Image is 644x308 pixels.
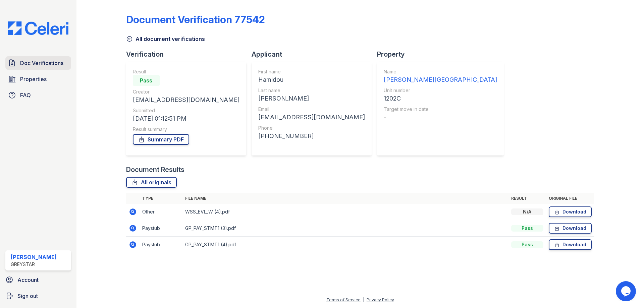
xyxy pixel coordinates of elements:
[511,225,543,232] div: Pass
[182,204,508,220] td: WSS_EVL_W (4).pdf
[20,75,47,83] span: Properties
[140,204,182,220] td: Other
[377,50,509,59] div: Property
[17,292,38,300] span: Sign out
[508,193,546,204] th: Result
[549,239,592,250] a: Download
[384,87,497,94] div: Unit number
[616,281,637,301] iframe: chat widget
[363,297,364,302] div: |
[5,88,71,102] a: FAQ
[126,13,265,25] div: Document Verification 77542
[182,220,508,237] td: GP_PAY_STMT1 (3).pdf
[367,297,394,302] a: Privacy Policy
[384,68,497,84] a: Name [PERSON_NAME][GEOGRAPHIC_DATA]
[511,208,543,215] div: N/A
[126,50,252,59] div: Verification
[140,220,182,237] td: Paystub
[252,50,377,59] div: Applicant
[133,126,239,133] div: Result summary
[20,59,63,67] span: Doc Verifications
[546,193,594,204] th: Original file
[126,35,205,43] a: All document verifications
[3,273,74,287] a: Account
[326,297,361,302] a: Terms of Service
[133,107,239,114] div: Submitted
[11,253,57,261] div: [PERSON_NAME]
[126,177,177,188] a: All originals
[258,106,365,113] div: Email
[133,134,189,145] a: Summary PDF
[3,21,74,35] img: CE_Logo_Blue-a8612792a0a2168367f1c8372b55b34899dd931a85d93a1a3d3e32e68fde9ad4.png
[549,206,592,217] a: Download
[384,106,497,113] div: Target move in date
[133,68,239,75] div: Result
[258,125,365,131] div: Phone
[384,113,497,122] div: -
[133,95,239,105] div: [EMAIL_ADDRESS][DOMAIN_NAME]
[258,131,365,141] div: [PHONE_NUMBER]
[182,193,508,204] th: File name
[549,223,592,234] a: Download
[17,276,39,284] span: Account
[258,113,365,122] div: [EMAIL_ADDRESS][DOMAIN_NAME]
[384,94,497,103] div: 1202C
[20,91,31,99] span: FAQ
[5,72,71,86] a: Properties
[258,87,365,94] div: Last name
[133,88,239,95] div: Creator
[126,165,184,174] div: Document Results
[258,75,365,84] div: Hamidou
[182,237,508,253] td: GP_PAY_STMT1 (4).pdf
[384,75,497,84] div: [PERSON_NAME][GEOGRAPHIC_DATA]
[140,193,182,204] th: Type
[11,261,57,268] div: Greystar
[511,241,543,248] div: Pass
[258,68,365,75] div: First name
[5,56,71,70] a: Doc Verifications
[3,289,74,303] a: Sign out
[133,114,239,123] div: [DATE] 01:12:51 PM
[140,237,182,253] td: Paystub
[258,94,365,103] div: [PERSON_NAME]
[384,68,497,75] div: Name
[133,75,160,86] div: Pass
